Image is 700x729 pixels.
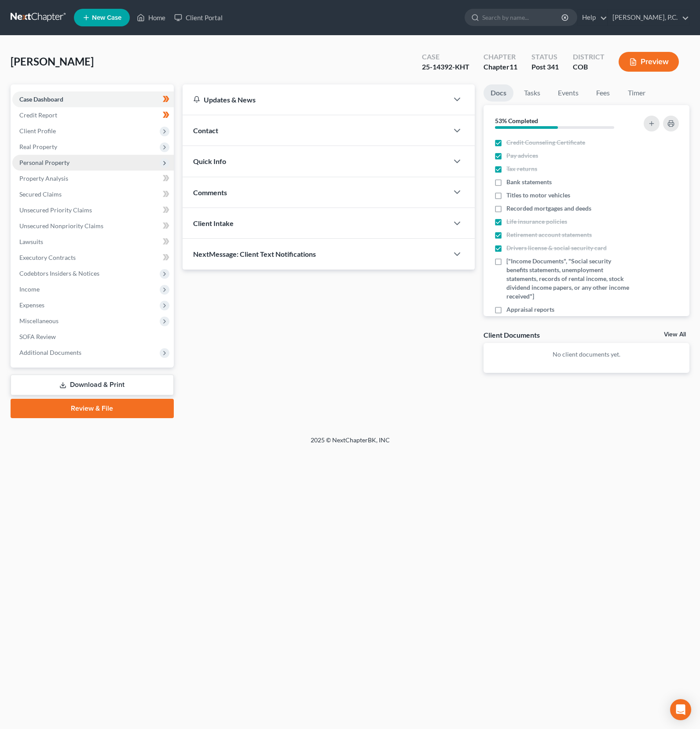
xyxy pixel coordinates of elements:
a: View All [664,332,686,338]
span: Recorded mortgages and deeds [506,204,591,213]
a: Help [578,10,607,26]
span: Expenses [19,301,44,309]
a: Executory Contracts [12,250,174,266]
a: Docs [484,84,513,102]
span: Real Property [19,143,57,150]
div: Open Intercom Messenger [670,699,691,720]
span: Client Profile [19,127,56,135]
span: Executory Contracts [19,254,76,261]
span: Credit Counseling Certificate [506,138,585,147]
span: Property Analysis [19,175,68,182]
a: SOFA Review [12,329,174,345]
span: Credit Report [19,111,57,119]
a: Home [132,10,170,26]
button: Preview [619,52,679,72]
div: Client Documents [484,330,540,339]
span: Drivers license & social security card [506,244,607,252]
div: District [573,52,605,62]
a: Review & File [11,399,174,418]
span: Codebtors Insiders & Notices [19,270,99,277]
a: Unsecured Nonpriority Claims [12,218,174,234]
span: Comments [193,188,227,197]
div: Post 341 [531,62,559,72]
a: Case Dashboard [12,91,174,107]
a: Fees [589,84,617,102]
span: Retirement account statements [506,230,592,239]
span: Personal Property [19,159,70,166]
div: Status [531,52,559,62]
span: SOFA Review [19,333,56,340]
span: New Case [92,15,121,21]
span: NextMessage: Client Text Notifications [193,250,316,258]
p: No client documents yet. [491,350,682,359]
a: Download & Print [11,375,174,395]
span: Bank statements [506,178,552,186]
span: Titles to motor vehicles [506,191,570,200]
span: Case Dashboard [19,95,63,103]
span: Life insurance policies [506,217,567,226]
span: Client Intake [193,219,234,227]
a: Events [551,84,586,102]
a: Property Analysis [12,171,174,186]
div: 2025 © NextChapterBK, INC [99,436,601,452]
a: Tasks [517,84,547,102]
div: COB [573,62,605,72]
a: Lawsuits [12,234,174,250]
div: Case [422,52,469,62]
span: 11 [509,62,517,71]
span: Additional Documents [19,349,81,356]
span: [PERSON_NAME] [11,55,94,68]
div: Chapter [484,52,517,62]
span: Unsecured Nonpriority Claims [19,222,103,230]
strong: 53% Completed [495,117,538,124]
span: ["Income Documents", "Social security benefits statements, unemployment statements, records of re... [506,257,630,301]
span: Secured Claims [19,190,62,198]
a: Unsecured Priority Claims [12,202,174,218]
span: Lawsuits [19,238,43,245]
div: 25-14392-KHT [422,62,469,72]
span: Miscellaneous [19,317,59,324]
a: Credit Report [12,107,174,123]
a: Timer [621,84,652,102]
span: Tax returns [506,164,537,173]
span: Appraisal reports [506,305,554,314]
a: Client Portal [170,10,227,26]
span: Quick Info [193,157,226,165]
span: Income [19,285,40,293]
input: Search by name... [482,9,563,26]
span: Pay advices [506,151,538,160]
div: Chapter [484,62,517,72]
span: Unsecured Priority Claims [19,206,92,214]
a: Secured Claims [12,186,174,202]
div: Updates & News [193,95,438,104]
a: [PERSON_NAME], P.C. [608,10,689,26]
span: Contact [193,126,218,135]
